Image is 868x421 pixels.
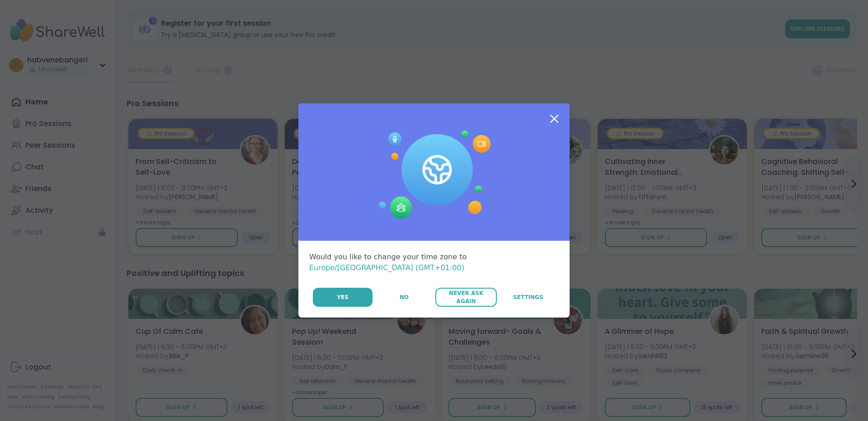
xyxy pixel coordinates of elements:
span: Europe/[GEOGRAPHIC_DATA] (GMT+01:00) [309,263,464,272]
a: Settings [498,288,559,307]
button: Never Ask Again [435,288,496,307]
span: Settings [513,293,543,301]
button: Yes [313,288,373,307]
img: Session Experience [377,131,491,219]
span: No [400,293,409,301]
div: Would you like to change your time zone to [309,252,559,273]
span: Yes [337,293,349,301]
span: Never Ask Again [440,289,492,305]
button: No [373,288,434,307]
